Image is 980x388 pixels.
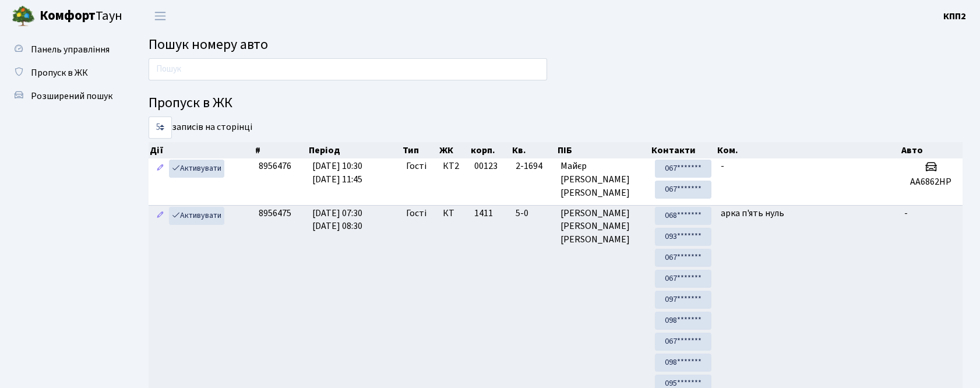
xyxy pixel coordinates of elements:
[904,207,908,220] span: -
[474,207,493,220] span: 1411
[153,160,167,178] a: Редагувати
[259,160,291,172] span: 8956476
[721,207,784,220] span: арка п'ять нуль
[443,160,464,173] span: КТ2
[900,142,963,158] th: Авто
[149,34,268,55] span: Пошук номеру авто
[516,160,552,173] span: 2-1694
[474,160,498,172] span: 00123
[516,207,552,220] span: 5-0
[169,160,224,178] a: Активувати
[650,142,716,158] th: Контакти
[511,142,556,158] th: Кв.
[470,142,511,158] th: корп.
[31,90,112,103] span: Розширений пошук
[40,6,96,25] b: Комфорт
[169,207,224,225] a: Активувати
[149,117,172,139] select: записів на сторінці
[943,9,966,23] a: КПП2
[438,142,469,158] th: ЖК
[556,142,650,158] th: ПІБ
[406,207,426,220] span: Гості
[943,10,966,23] b: КПП2
[31,66,88,79] span: Пропуск в ЖК
[149,142,254,158] th: Дії
[12,5,35,28] img: logo.png
[146,6,175,26] button: Переключити навігацію
[254,142,308,158] th: #
[31,43,110,56] span: Панель управління
[406,160,426,173] span: Гості
[401,142,438,158] th: Тип
[443,207,464,220] span: КТ
[149,58,547,80] input: Пошук
[560,207,645,247] span: [PERSON_NAME] [PERSON_NAME] [PERSON_NAME]
[312,160,362,186] span: [DATE] 10:30 [DATE] 11:45
[6,38,122,61] a: Панель управління
[149,95,963,112] h4: Пропуск в ЖК
[149,117,252,139] label: записів на сторінці
[904,177,958,188] h5: АА6862НР
[6,84,122,108] a: Розширений пошук
[721,160,724,172] span: -
[153,207,167,225] a: Редагувати
[259,207,291,220] span: 8956475
[312,207,362,233] span: [DATE] 07:30 [DATE] 08:30
[6,61,122,84] a: Пропуск в ЖК
[308,142,402,158] th: Період
[40,6,122,26] span: Таун
[560,160,645,200] span: Майєр [PERSON_NAME] [PERSON_NAME]
[716,142,900,158] th: Ком.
